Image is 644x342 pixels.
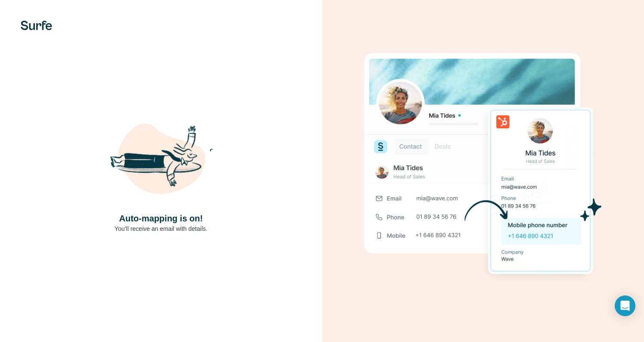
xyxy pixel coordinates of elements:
p: You’ll receive an email with details. [115,224,207,233]
h4: Auto-mapping is on! [119,212,203,224]
div: Open Intercom Messenger [615,295,635,316]
img: Shaka Illustration [109,109,213,212]
img: Download Success [364,53,602,289]
img: Surfe's logo [21,21,52,30]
